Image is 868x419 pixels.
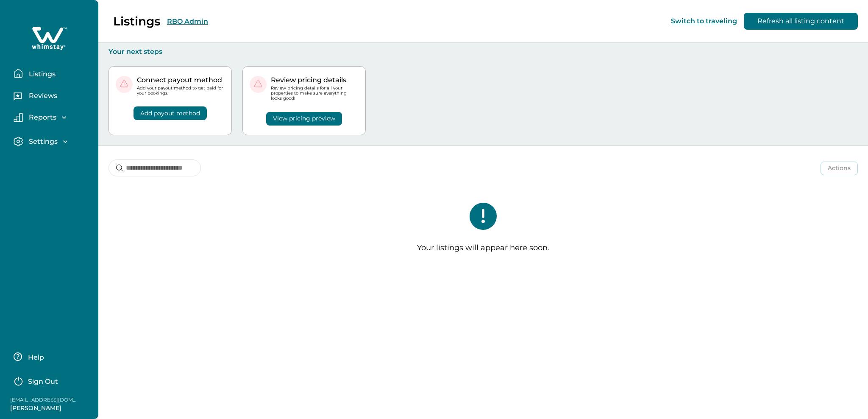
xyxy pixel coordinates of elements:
[14,89,92,106] button: Reviews
[10,404,78,413] p: [PERSON_NAME]
[271,76,359,84] p: Review pricing details
[14,348,89,365] button: Help
[137,86,225,96] p: Add your payout method to get paid for your bookings.
[108,47,858,56] p: Your next steps
[134,106,207,120] button: Add payout method
[28,377,58,386] p: Sign Out
[14,372,89,389] button: Sign Out
[26,137,58,146] p: Settings
[26,70,56,78] p: Listings
[26,113,56,122] p: Reports
[266,112,342,126] button: View pricing preview
[271,86,359,101] p: Review pricing details for all your properties to make sure everything looks good!
[744,13,858,30] button: Refresh all listing content
[167,17,208,25] button: RBO Admin
[25,353,44,362] p: Help
[14,137,92,146] button: Settings
[113,14,160,28] p: Listings
[671,17,737,25] button: Switch to traveling
[14,65,92,82] button: Listings
[821,162,858,175] button: Actions
[137,76,225,84] p: Connect payout method
[14,113,92,122] button: Reports
[10,396,78,404] p: [EMAIL_ADDRESS][DOMAIN_NAME]
[26,92,57,100] p: Reviews
[417,243,549,253] p: Your listings will appear here soon.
